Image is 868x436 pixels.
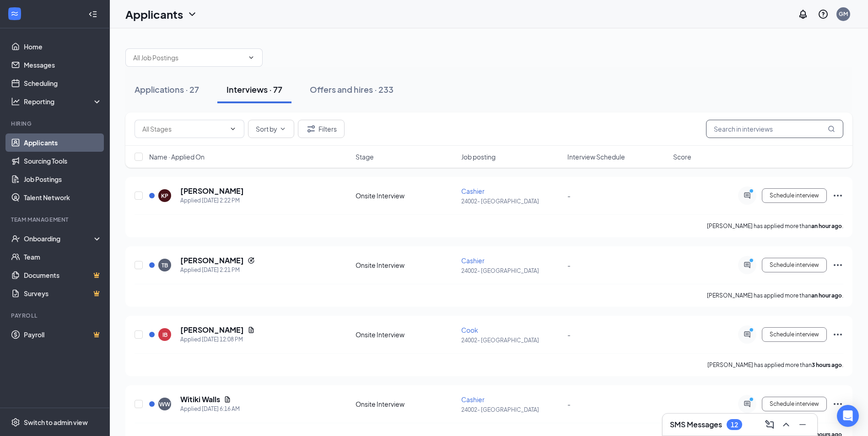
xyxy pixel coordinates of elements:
[24,234,94,243] div: Onboarding
[670,420,722,430] h3: SMS Messages
[707,292,843,299] p: [PERSON_NAME] has applied more than .
[24,418,88,427] div: Switch to admin view
[149,152,205,161] span: Name · Applied On
[180,335,255,344] div: Applied [DATE] 12:08 PM
[24,284,102,303] a: SurveysCrown
[11,418,20,427] svg: Settings
[298,120,345,138] button: Filter Filters
[161,192,168,200] div: KP
[24,248,102,266] a: Team
[125,6,183,22] h1: Applicants
[248,257,255,264] svg: Reapply
[24,74,102,92] a: Scheduling
[461,197,561,205] p: 24002- [GEOGRAPHIC_DATA]
[310,84,394,95] div: Offers and hires · 233
[461,256,485,265] span: Cashier
[461,267,561,275] p: 24002- [GEOGRAPHIC_DATA]
[747,397,758,404] svg: PrimaryDot
[461,326,478,334] span: Cook
[279,125,286,133] svg: ChevronDown
[11,312,100,319] div: Payroll
[10,9,19,18] svg: WorkstreamLogo
[798,9,809,20] svg: Notifications
[781,419,792,430] svg: ChevronUp
[707,361,843,369] p: [PERSON_NAME] has applied more than .
[356,261,456,270] div: Onsite Interview
[180,266,255,275] div: Applied [DATE] 2:21 PM
[828,125,835,133] svg: MagnifyingGlass
[762,188,827,203] button: Schedule interview
[832,190,843,201] svg: Ellipses
[461,152,496,161] span: Job posting
[24,325,102,344] a: PayrollCrown
[747,327,758,335] svg: PrimaryDot
[306,123,317,134] svg: Filter
[187,9,198,20] svg: ChevronDown
[839,10,848,18] div: GM
[142,124,226,134] input: All Stages
[88,10,97,19] svg: Collapse
[770,192,819,199] span: Schedule interview
[747,188,758,196] svg: PrimaryDot
[832,399,843,409] svg: Ellipses
[11,234,20,243] svg: UserCheck
[742,261,753,269] svg: ActiveChat
[256,126,277,132] span: Sort by
[567,191,571,200] span: -
[837,405,859,427] div: Open Intercom Messenger
[811,223,842,229] b: an hour ago
[24,188,102,207] a: Talent Network
[832,260,843,271] svg: Ellipses
[24,170,102,188] a: Job Postings
[764,419,775,430] svg: ComposeMessage
[180,394,220,404] h5: Witiki Walls
[742,192,753,199] svg: ActiveChat
[356,399,456,409] div: Onsite Interview
[762,258,827,272] button: Schedule interview
[248,54,255,61] svg: ChevronDown
[11,97,20,106] svg: Analysis
[731,421,738,429] div: 12
[747,258,758,265] svg: PrimaryDot
[832,329,843,340] svg: Ellipses
[24,266,102,284] a: DocumentsCrown
[567,152,625,161] span: Interview Schedule
[356,330,456,339] div: Onsite Interview
[707,222,843,230] p: [PERSON_NAME] has applied more than .
[135,84,199,95] div: Applications · 27
[180,325,244,335] h5: [PERSON_NAME]
[461,406,561,414] p: 24002- [GEOGRAPHIC_DATA]
[159,400,170,408] div: WW
[180,255,244,266] h5: [PERSON_NAME]
[11,120,100,128] div: Hiring
[162,261,168,269] div: TB
[818,9,829,20] svg: QuestionInfo
[162,331,167,339] div: IB
[762,397,827,411] button: Schedule interview
[24,56,102,74] a: Messages
[133,53,244,63] input: All Job Postings
[770,401,819,407] span: Schedule interview
[673,152,691,161] span: Score
[180,404,240,414] div: Applied [DATE] 6:16 AM
[706,120,843,138] input: Search in interviews
[180,186,244,196] h5: [PERSON_NAME]
[11,216,100,223] div: Team Management
[24,37,102,56] a: Home
[795,417,810,432] button: Minimize
[567,261,571,269] span: -
[779,417,793,432] button: ChevronUp
[770,262,819,268] span: Schedule interview
[180,196,244,205] div: Applied [DATE] 2:22 PM
[229,125,237,133] svg: ChevronDown
[797,419,808,430] svg: Minimize
[461,336,561,344] p: 24002- [GEOGRAPHIC_DATA]
[24,133,102,152] a: Applicants
[24,152,102,170] a: Sourcing Tools
[224,396,231,403] svg: Document
[226,84,282,95] div: Interviews · 77
[770,331,819,338] span: Schedule interview
[762,327,827,342] button: Schedule interview
[742,400,753,408] svg: ActiveChat
[812,362,842,368] b: 3 hours ago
